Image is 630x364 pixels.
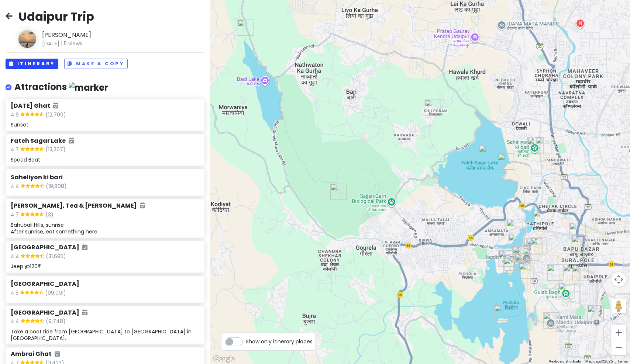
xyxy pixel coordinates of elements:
[495,150,517,173] div: Sai Sagar Coffee & More
[11,317,21,327] span: 4.4
[140,202,145,208] i: Added to itinerary
[246,337,313,346] span: Show only itinerary places
[528,234,550,256] div: Roop Ji Nasta Centre
[509,243,531,266] div: Gangaur Ghat
[422,97,444,119] div: Shilpgram
[11,309,87,317] h6: [GEOGRAPHIC_DATA]
[14,81,108,93] h4: Attractions
[11,202,145,210] h6: [PERSON_NAME], Tea & [PERSON_NAME]
[11,121,199,128] div: Sunset
[64,59,128,69] button: Make a Copy
[61,40,62,47] span: |
[11,280,199,288] h6: [GEOGRAPHIC_DATA]
[45,111,66,120] span: (12,709)
[46,252,66,262] span: (31,685)
[11,263,199,270] div: Jeep @120₹
[567,220,589,242] div: Bawarchi Restaurant
[560,261,582,283] div: Krishna Dal Bati Restro
[11,350,60,358] h6: Ambrai Ghat
[11,328,199,342] div: Take a boat ride from [GEOGRAPHIC_DATA] to [GEOGRAPHIC_DATA] in [GEOGRAPHIC_DATA].
[556,280,578,302] div: Gulab Bagh
[569,232,591,254] div: Bapu Bazaar Shopping Street, Udaipur
[585,359,613,363] span: Map data ©2025
[11,222,199,235] div: Bahubali Hills, sunrise After sunrise, eat something here.
[45,145,66,155] span: (13,207)
[212,354,236,364] img: Google
[511,243,533,265] div: Bagore Ki Haveli
[18,30,36,48] img: Author
[53,103,58,108] i: Added to itinerary
[491,302,513,324] div: Jagmandir Island Palace
[46,317,66,327] span: (9,748)
[516,260,538,282] div: City Palace
[45,289,66,298] span: (99,091)
[6,59,58,69] button: Itinerary
[617,359,628,363] a: Terms (opens in new tab)
[46,182,67,192] span: (19,808)
[82,309,87,315] i: Added to itinerary
[612,272,626,287] button: Map camera controls
[520,245,542,267] div: Jagdish Shree Restaurant - Namkeen
[11,102,58,110] h6: [DATE] Ghat
[476,142,498,164] div: Fateh Sagar Lake
[569,262,592,284] div: Sai Baba Paratha Centre
[549,359,581,364] button: Keyboard shortcuts
[69,82,108,93] img: marker
[612,325,626,340] button: Zoom in
[612,299,626,313] button: Drag Pegman onto the map to open Street View
[502,252,524,274] div: Ambrai Restaurant
[18,9,94,24] h2: Udaipur Trip
[45,211,54,220] span: (3)
[506,231,528,253] div: Aasavar Chat Centre
[504,216,526,238] div: Khamma Ghani Restaurant
[11,211,20,220] span: 4.7
[11,137,74,145] h6: Fateh Sagar Lake
[524,134,547,156] div: Saheliyon ki bari
[42,39,94,48] span: [DATE] 5 views
[521,240,543,262] div: Paliwal Restaurant
[11,145,20,155] span: 4.7
[11,156,199,163] div: Speed Boat
[11,289,20,298] span: 4.5
[327,181,350,203] div: Monsoon Palace
[512,250,534,273] div: Jagat Niwas Palace Hotel
[523,235,545,257] div: Lala Misthan Bhandar
[212,354,236,364] a: Open this area in Google Maps (opens a new window)
[530,207,552,229] div: Hathipole
[585,302,607,325] div: Udaipur City Railway Station
[42,30,94,40] span: [PERSON_NAME]
[235,17,257,39] div: Meledi Mata, Tea & Meggi Stall
[500,254,523,277] div: Ambrai Ghat
[11,182,21,192] span: 4.4
[496,247,518,270] div: Pacific Art Udaipur
[55,351,60,357] i: Added to itinerary
[69,138,74,143] i: Added to itinerary
[612,340,626,355] button: Zoom out
[11,252,21,262] span: 4.4
[11,244,87,252] h6: [GEOGRAPHIC_DATA]
[533,134,555,156] div: PANDIT JI KI LEMON TEA
[11,174,199,181] h6: Saheliyon ki bari
[11,111,20,120] span: 4.6
[520,242,542,264] div: Raju Bhai Rabdi Wala
[544,261,567,284] div: Chitrangan, The Homestay of Udaipur
[540,309,562,332] div: Karni Mata Mandir, Udaipur
[82,244,87,250] i: Added to itinerary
